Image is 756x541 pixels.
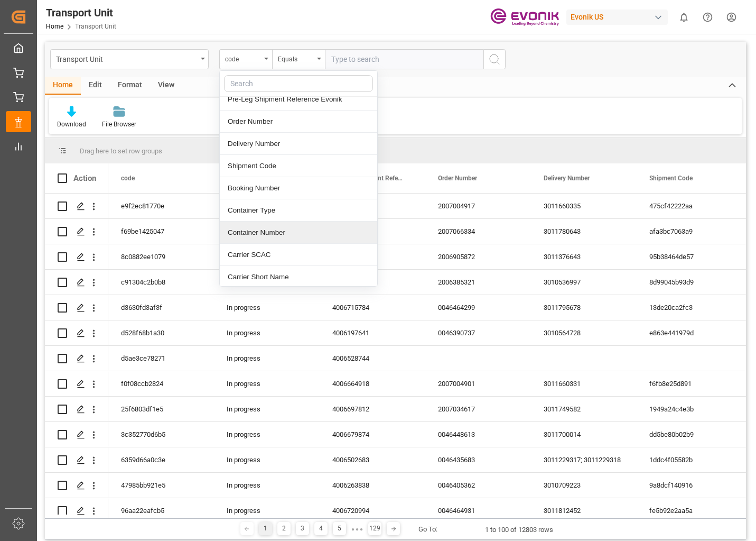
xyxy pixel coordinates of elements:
div: 0046464931 [425,498,531,523]
div: f0f08ccb2824 [108,371,214,396]
div: In progress [214,473,320,498]
button: search button [483,49,506,69]
span: Drag here to set row groups [80,147,162,155]
input: Type to search [325,49,483,69]
div: Carrier SCAC [220,244,377,266]
div: 0046464299 [425,295,531,320]
div: 6359d66a0c3e [108,447,214,472]
div: Press SPACE to select this row. [45,295,108,320]
div: fe5b92e2aa5a [637,498,742,523]
div: Container Number [220,222,377,244]
button: Evonik US [566,7,672,27]
div: f6fb8e25d891 [637,371,742,396]
div: 1949a24c4e3b [637,397,742,421]
div: 8c0882ee1079 [108,244,214,269]
img: Evonik-brand-mark-Deep-Purple-RGB.jpeg_1700498283.jpeg [490,8,559,26]
div: 4006263838 [320,473,425,498]
div: 1ddc4f05582b [637,447,742,472]
div: 3011812452 [531,498,637,523]
div: In progress [214,447,320,472]
div: 96aa22eafcb5 [108,498,214,523]
div: 9a8dcf140916 [637,473,742,498]
div: In progress [214,320,320,345]
div: Transport Unit [46,5,116,21]
div: 4 [314,522,328,535]
div: 8d99045b93d9 [637,270,742,295]
div: 13de20ca2fc3 [637,295,742,320]
div: d3630fd3af3f [108,295,214,320]
div: In progress [214,371,320,396]
span: Order Number [438,175,477,182]
div: 1 to 100 of 12803 rows [485,525,553,535]
div: e9f2ec81770e [108,194,214,218]
div: Press SPACE to select this row. [45,219,108,244]
div: Press SPACE to select this row. [45,244,108,270]
span: Shipment Code [649,175,693,182]
input: Search [224,75,373,92]
div: 3c352770d6b5 [108,422,214,447]
div: In progress [214,346,320,371]
div: 4006528744 [320,346,425,371]
div: In progress [214,422,320,447]
div: 2007004901 [425,371,531,396]
div: Press SPACE to select this row. [45,346,108,371]
div: afa3bc7063a9 [637,219,742,244]
div: 4006720994 [320,498,425,523]
button: open menu [50,49,209,69]
div: 4006197641 [320,320,425,345]
div: 25f6803df1e5 [108,397,214,421]
div: f69be1425047 [108,219,214,244]
div: Press SPACE to select this row. [45,270,108,295]
div: 2007066334 [425,219,531,244]
div: d528f68b1a30 [108,320,214,345]
div: Format [110,77,150,95]
div: Edit [81,77,110,95]
div: 3011660331 [531,371,637,396]
div: Shipment Code [220,155,377,177]
div: In progress [214,244,320,269]
button: show 0 new notifications [672,5,696,29]
div: 475cf42222aa [637,194,742,218]
div: 4006502683 [320,447,425,472]
div: 1 [259,522,272,535]
div: 4006679874 [320,422,425,447]
div: Carrier Short Name [220,266,377,288]
div: 2 [277,522,291,535]
div: 2006385321 [425,270,531,295]
div: 129 [368,522,381,535]
div: 3011700014 [531,422,637,447]
div: In progress [214,295,320,320]
button: close menu [219,49,272,69]
span: code [121,175,135,182]
div: 3010709223 [531,473,637,498]
div: d5ae3ce78271 [108,346,214,371]
div: 0046390737 [425,320,531,345]
div: 2007034617 [425,397,531,421]
div: Press SPACE to select this row. [45,397,108,422]
div: 3011229317; 3011229318 [531,447,637,472]
div: Go To: [418,524,437,535]
div: 0046405362 [425,473,531,498]
div: In progress [214,270,320,295]
div: 4006697812 [320,397,425,421]
div: File Browser [102,120,136,129]
div: Order Number [220,111,377,133]
a: Home [46,23,63,30]
div: Press SPACE to select this row. [45,447,108,473]
div: Press SPACE to select this row. [45,320,108,346]
div: e863e441979d [637,320,742,345]
div: ● ● ● [351,525,363,533]
div: View [150,77,182,95]
div: In progress [214,397,320,421]
div: 2007004917 [425,194,531,218]
div: In progress [214,219,320,244]
div: Action [73,173,96,183]
div: 3011660335 [531,194,637,218]
div: 3011780643 [531,219,637,244]
div: Delivery Number [220,133,377,155]
button: Help Center [696,5,720,29]
div: Press SPACE to select this row. [45,473,108,498]
div: 3010564728 [531,320,637,345]
div: 3010536997 [531,270,637,295]
div: 4006715784 [320,295,425,320]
